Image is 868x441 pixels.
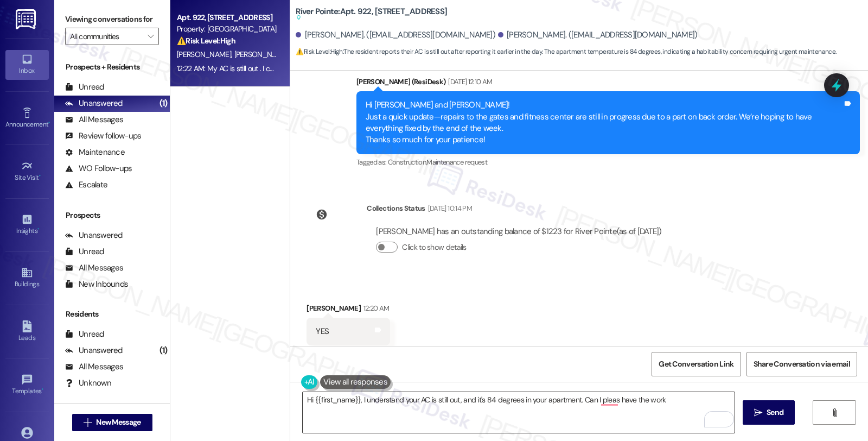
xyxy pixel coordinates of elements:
button: Get Conversation Link [652,352,741,376]
span: Send [767,407,783,418]
div: Prospects + Residents [54,61,170,73]
i:  [754,408,762,417]
div: Maintenance [65,147,125,158]
button: Send [743,400,795,425]
div: Tagged as: [356,154,860,170]
span: [PERSON_NAME] [177,49,234,59]
div: [DATE] 10:14 PM [425,203,472,214]
div: (1) [157,95,170,112]
div: New Inbounds [65,279,128,290]
div: WO Follow-ups [65,163,132,174]
button: New Message [72,414,152,431]
textarea: To enrich screen reader interactions, please activate Accessibility in Grammarly extension settings [303,392,735,433]
div: Unanswered [65,230,123,241]
div: [PERSON_NAME]. ([EMAIL_ADDRESS][DOMAIN_NAME]) [296,29,495,41]
span: Construction , [388,157,427,167]
span: New Message [96,417,141,428]
span: • [39,172,41,180]
div: Apt. 922, [STREET_ADDRESS] [177,12,277,23]
i:  [148,32,154,41]
span: • [48,119,50,127]
div: Escalate [65,179,107,191]
div: All Messages [65,114,123,125]
span: • [37,225,39,233]
div: (1) [157,342,170,359]
div: [PERSON_NAME] (ResiDesk) [356,76,860,91]
div: All Messages [65,262,123,274]
div: Property: [GEOGRAPHIC_DATA] [177,23,277,35]
div: Collections Status [367,203,425,214]
div: 12:22 AM: My AC is still out . I called this morning and was told they were in the way . What tim... [177,64,711,73]
a: Buildings [5,263,49,293]
div: Hi [PERSON_NAME] and [PERSON_NAME]! Just a quick update—repairs to the gates and fitness center a... [366,99,843,146]
div: Unread [65,246,104,257]
div: 12:20 AM [361,303,390,314]
div: Unread [65,329,104,340]
div: [DATE] 12:10 AM [445,76,492,87]
label: Viewing conversations for [65,11,159,28]
div: [PERSON_NAME]. ([EMAIL_ADDRESS][DOMAIN_NAME]) [498,29,698,41]
div: Unread [65,81,104,93]
div: Unanswered [65,98,123,109]
span: • [42,386,43,393]
span: Get Conversation Link [659,358,733,370]
i:  [84,418,92,427]
div: Review follow-ups [65,130,141,142]
div: Residents [54,308,170,320]
input: All communities [70,28,142,45]
div: Prospects [54,210,170,221]
a: Leads [5,317,49,346]
i:  [831,408,839,417]
div: Tagged as: [307,345,390,361]
div: [PERSON_NAME] has an outstanding balance of $1223 for River Pointe (as of [DATE]) [376,226,661,237]
div: All Messages [65,361,123,373]
a: Site Visit • [5,157,49,186]
a: Inbox [5,50,49,79]
button: Share Conversation via email [746,352,857,376]
span: : The resident reports their AC is still out after reporting it earlier in the day. The apartment... [296,46,836,58]
span: Share Conversation via email [754,358,850,370]
span: [PERSON_NAME] [234,49,289,59]
a: Insights • [5,210,49,240]
div: Unknown [65,377,111,389]
b: River Pointe: Apt. 922, [STREET_ADDRESS] [296,6,447,24]
strong: ⚠️ Risk Level: High [177,36,235,46]
label: Click to show details [402,242,466,253]
span: Maintenance request [426,157,487,167]
a: Templates • [5,370,49,400]
strong: ⚠️ Risk Level: High [296,47,342,56]
div: Unanswered [65,345,123,356]
img: ResiDesk Logo [16,9,38,29]
div: YES [316,326,329,337]
div: [PERSON_NAME] [307,303,390,318]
